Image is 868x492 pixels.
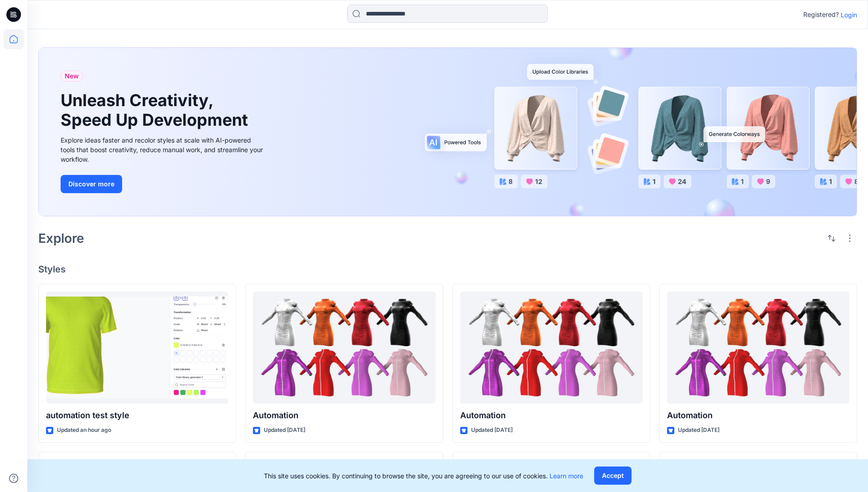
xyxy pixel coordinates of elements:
[667,409,849,422] p: Automation
[841,10,857,20] p: Login
[38,264,857,275] h4: Styles
[61,91,252,130] h1: Unleash Creativity, Speed Up Development
[38,231,84,246] h2: Explore
[264,425,305,435] p: Updated [DATE]
[678,425,719,435] p: Updated [DATE]
[471,425,513,435] p: Updated [DATE]
[46,409,228,422] p: automation test style
[264,471,583,481] p: This site uses cookies. By continuing to browse the site, you are agreeing to our use of cookies.
[803,9,839,20] p: Registered?
[667,292,849,404] a: Automation
[61,135,266,164] div: Explore ideas faster and recolor styles at scale with AI-powered tools that boost creativity, red...
[253,292,435,404] a: Automation
[460,409,642,422] p: Automation
[253,409,435,422] p: Automation
[57,425,111,435] p: Updated an hour ago
[61,175,122,193] button: Discover more
[61,175,266,193] a: Discover more
[460,292,642,404] a: Automation
[594,466,632,485] button: Accept
[550,472,583,480] a: Learn more
[46,292,228,404] a: automation test style
[65,71,79,82] span: New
